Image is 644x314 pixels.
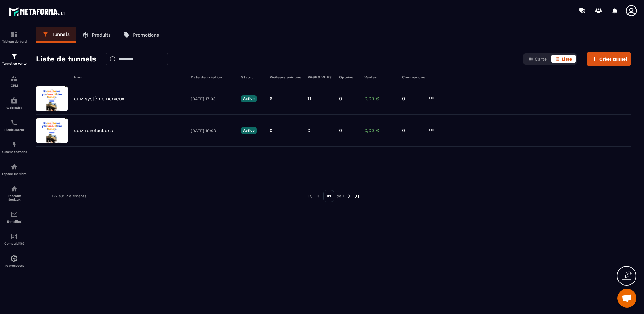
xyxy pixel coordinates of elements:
a: schedulerschedulerPlanificateur [2,114,27,136]
button: Créer tunnel [587,52,631,66]
h6: Statut [241,75,263,79]
p: Promotions [133,32,159,38]
p: 0 [402,128,421,133]
p: Webinaire [2,106,27,109]
p: IA prospects [2,264,27,267]
span: Liste [562,56,572,61]
img: logo [9,6,66,17]
img: automations [10,97,18,104]
p: Espace membre [2,172,27,176]
img: scheduler [10,119,18,126]
img: automations [10,141,18,148]
a: Ouvrir le chat [617,289,636,308]
button: Carte [524,55,551,63]
h6: Nom [74,75,184,79]
p: Automatisations [2,150,27,154]
p: Active [241,127,257,134]
img: social-network [10,185,18,193]
img: prev [307,193,313,199]
img: next [346,193,352,199]
p: 0 [307,128,310,133]
a: Produits [76,27,117,43]
h6: Ventes [364,75,396,79]
p: [DATE] 19:08 [191,128,235,133]
p: 6 [270,96,272,102]
p: 0 [339,96,342,102]
p: Planificateur [2,128,27,131]
a: accountantaccountantComptabilité [2,228,27,250]
img: formation [10,75,18,82]
h6: Visiteurs uniques [270,75,301,79]
h2: Liste de tunnels [36,53,96,65]
a: formationformationTableau de bord [2,26,27,48]
img: automations [10,163,18,171]
p: Produits [92,32,111,38]
img: email [10,211,18,218]
p: 1-2 sur 2 éléments [52,194,86,198]
a: Tunnels [36,27,76,43]
img: accountant [10,233,18,240]
p: [DATE] 17:03 [191,96,235,101]
a: automationsautomationsAutomatisations [2,136,27,158]
p: 11 [307,96,311,102]
p: 0,00 € [364,96,396,102]
img: formation [10,53,18,60]
img: image [36,118,68,143]
img: prev [315,193,321,199]
h6: Date de création [191,75,235,79]
p: Tunnels [52,32,70,37]
p: Active [241,95,257,102]
p: 0 [339,128,342,133]
a: automationsautomationsWebinaire [2,92,27,114]
p: quiz système nerveux [74,96,124,102]
a: emailemailE-mailing [2,206,27,228]
p: E-mailing [2,220,27,223]
span: Créer tunnel [599,56,627,62]
p: Réseaux Sociaux [2,194,27,201]
p: Comptabilité [2,242,27,245]
p: Tableau de bord [2,40,27,43]
img: formation [10,31,18,38]
p: Tunnel de vente [2,62,27,65]
h6: Commandes [402,75,425,79]
a: formationformationCRM [2,70,27,92]
p: 0 [270,128,272,133]
p: 01 [323,190,334,202]
h6: Opt-ins [339,75,358,79]
p: de 1 [337,194,344,199]
h6: PAGES VUES [307,75,333,79]
p: 0,00 € [364,128,396,133]
span: Carte [535,56,547,61]
img: image [36,86,68,111]
p: CRM [2,84,27,87]
p: quiz revelactions [74,128,113,133]
img: next [354,193,360,199]
a: Promotions [117,27,165,43]
p: 0 [402,96,421,102]
a: formationformationTunnel de vente [2,48,27,70]
img: automations [10,255,18,262]
a: social-networksocial-networkRéseaux Sociaux [2,180,27,206]
button: Liste [551,55,576,63]
a: automationsautomationsEspace membre [2,158,27,180]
